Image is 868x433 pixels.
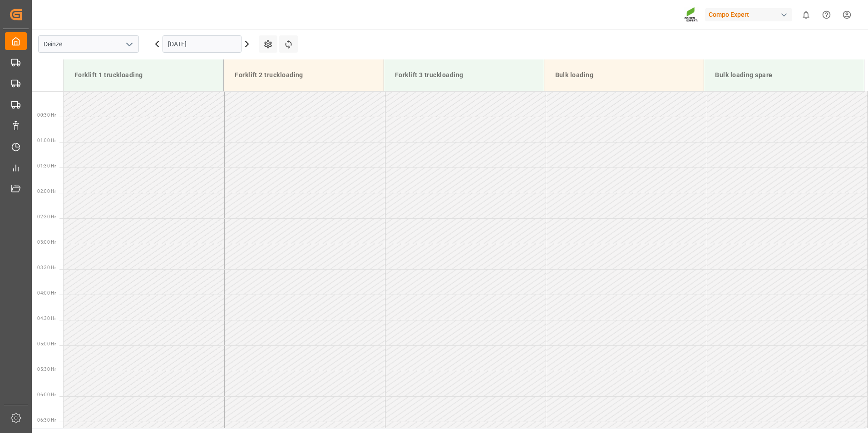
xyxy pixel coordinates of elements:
[552,67,697,84] div: Bulk loading
[71,67,216,84] div: Forklift 1 truckloading
[684,7,699,23] img: Screenshot%202023-09-29%20at%2010.02.21.png_1712312052.png
[122,37,136,51] button: open menu
[37,163,56,168] span: 01:30 Hr
[391,67,537,84] div: Forklift 3 truckloading
[705,8,792,21] div: Compo Expert
[231,67,376,84] div: Forklift 2 truckloading
[38,35,139,53] input: Type to search/select
[37,265,56,270] span: 03:30 Hr
[37,418,56,423] span: 06:30 Hr
[163,35,242,53] input: DD.MM.YYYY
[37,214,56,219] span: 02:30 Hr
[37,240,56,245] span: 03:00 Hr
[711,67,857,84] div: Bulk loading spare
[37,392,56,397] span: 06:00 Hr
[816,5,837,25] button: Help Center
[796,5,816,25] button: show 0 new notifications
[705,6,796,23] button: Compo Expert
[37,189,56,194] span: 02:00 Hr
[37,290,56,295] span: 04:00 Hr
[37,138,56,143] span: 01:00 Hr
[37,367,56,372] span: 05:30 Hr
[37,113,56,118] span: 00:30 Hr
[37,341,56,346] span: 05:00 Hr
[37,316,56,321] span: 04:30 Hr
